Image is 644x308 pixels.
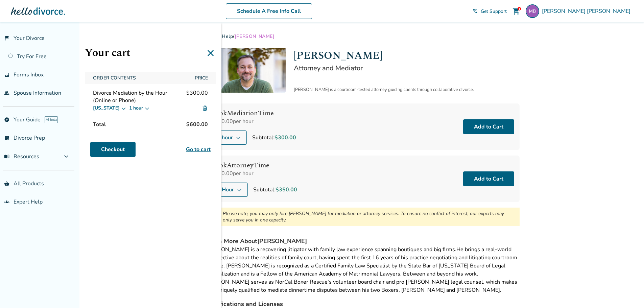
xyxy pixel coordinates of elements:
img: Delete [202,105,208,111]
h2: Attorney and Mediator [294,64,520,73]
button: Add to Cart [463,119,514,134]
img: Neil Forester [206,48,286,93]
button: Add to Cart [463,171,514,186]
a: phone_in_talkGet Support [473,8,507,15]
span: shopping_cart [512,7,520,15]
a: Schedule A Free Info Call [226,3,312,19]
span: explore [4,117,9,122]
span: Total [90,118,109,131]
span: inbox [4,72,9,77]
span: Get Support [481,8,507,15]
span: [PERSON_NAME] [235,33,275,40]
h4: Book Attorney Time [211,161,297,170]
span: 1 Hour [217,186,234,194]
h1: [PERSON_NAME] [294,48,520,64]
span: [PERSON_NAME] is a recovering litigator with family law experience spanning boutiques and big firms. [206,246,456,253]
span: groups [4,199,9,205]
h1: Your cart [85,45,216,61]
span: expand_more [62,152,70,161]
span: flag_2 [4,35,9,41]
span: $300.00 [275,134,296,141]
button: 1 hour [129,104,150,112]
span: $300.00 [186,89,208,104]
div: He brings a real-world perspective about the realities of family court, having spent the first 16... [206,245,520,294]
span: Divorce Mediation by the Hour (Online or Phone) [93,89,186,104]
span: Price [192,72,211,84]
span: Order Contents [90,72,189,84]
div: [PERSON_NAME] is a courtroom-tested attorney guiding clients through collaborative divorce. [294,87,520,93]
span: 1 hour [217,134,233,142]
span: $350.00 [276,186,297,193]
div: / [206,33,520,40]
h4: Learn More About [PERSON_NAME] [206,237,520,245]
span: menu_book [4,154,9,159]
div: $300.00 per hour [211,118,296,125]
button: 1 hour [211,131,247,145]
span: AI beta [45,116,58,123]
div: Subtotal: [252,134,296,142]
span: people [4,90,9,96]
button: [US_STATE] [93,104,126,112]
span: shopping_basket [4,181,9,186]
span: Resources [4,153,39,160]
span: list_alt_check [4,135,9,141]
button: 1 Hour [211,183,248,197]
a: Checkout [90,142,136,157]
div: 1 [518,7,521,10]
img: mack.brady@gmail.com [526,4,539,18]
span: phone_in_talk [473,8,478,14]
div: $350.00 per hour [211,170,297,177]
div: Subtotal: [253,186,297,194]
span: $600.00 [184,118,211,131]
iframe: Chat Widget [610,276,644,308]
span: Forms Inbox [14,71,44,78]
h4: Book Mediation Time [211,109,296,118]
span: [PERSON_NAME] [PERSON_NAME] [542,7,633,15]
a: Go to cart [186,145,211,153]
div: Please note, you may only hire [PERSON_NAME] for mediation or attorney services. To ensure no con... [223,210,514,223]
